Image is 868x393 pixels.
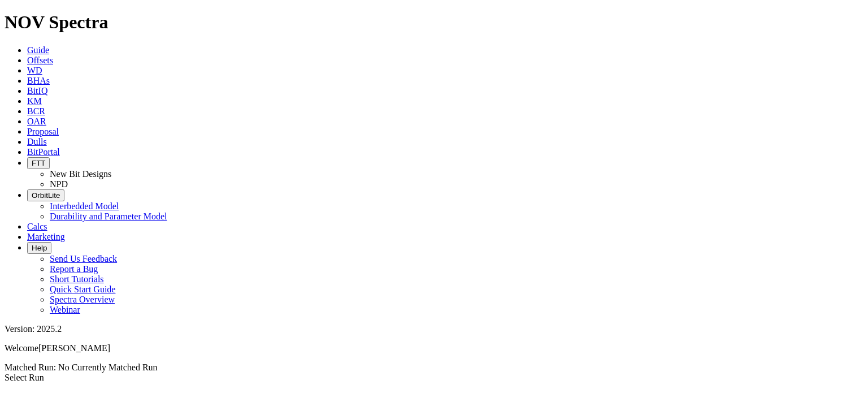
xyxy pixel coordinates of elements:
[50,305,80,314] a: Webinar
[32,159,45,167] span: FTT
[50,201,119,211] a: Interbedded Model
[50,211,167,221] a: Durability and Parameter Model
[5,373,44,382] a: Select Run
[27,86,47,96] a: BitIQ
[27,45,49,55] a: Guide
[50,169,111,179] a: New Bit Designs
[27,127,59,136] a: Proposal
[50,264,98,274] a: Report a Bug
[27,157,50,169] button: FTT
[27,137,47,146] a: Dulls
[38,343,110,353] span: [PERSON_NAME]
[50,179,68,189] a: NPD
[27,116,46,126] a: OAR
[5,343,863,353] p: Welcome
[5,362,56,372] span: Matched Run:
[27,147,60,157] a: BitPortal
[27,55,53,65] a: Offsets
[50,284,115,294] a: Quick Start Guide
[5,12,863,33] h1: NOV Spectra
[32,244,47,252] span: Help
[27,242,51,254] button: Help
[50,274,104,284] a: Short Tutorials
[50,254,117,264] a: Send Us Feedback
[5,324,863,334] div: Version: 2025.2
[27,222,47,231] a: Calcs
[58,362,158,372] span: No Currently Matched Run
[27,106,45,116] a: BCR
[32,191,60,200] span: OrbitLite
[27,189,64,201] button: OrbitLite
[27,66,42,75] a: WD
[27,96,42,106] a: KM
[27,232,65,241] a: Marketing
[27,76,50,85] a: BHAs
[50,295,115,304] a: Spectra Overview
